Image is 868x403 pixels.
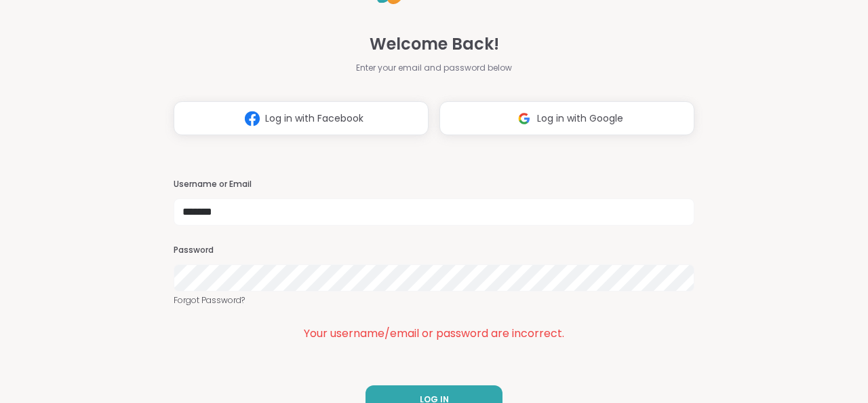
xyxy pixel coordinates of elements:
[439,101,694,135] button: Log in with Google
[356,62,512,74] span: Enter your email and password below
[239,106,265,131] img: ShareWell Logomark
[174,245,694,256] h3: Password
[511,106,537,131] img: ShareWell Logomark
[174,294,694,306] a: Forgot Password?
[174,101,429,135] button: Log in with Facebook
[537,111,623,126] span: Log in with Google
[265,111,363,126] span: Log in with Facebook
[174,326,694,342] div: Your username/email or password are incorrect.
[370,32,499,56] span: Welcome Back!
[174,179,694,190] h3: Username or Email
